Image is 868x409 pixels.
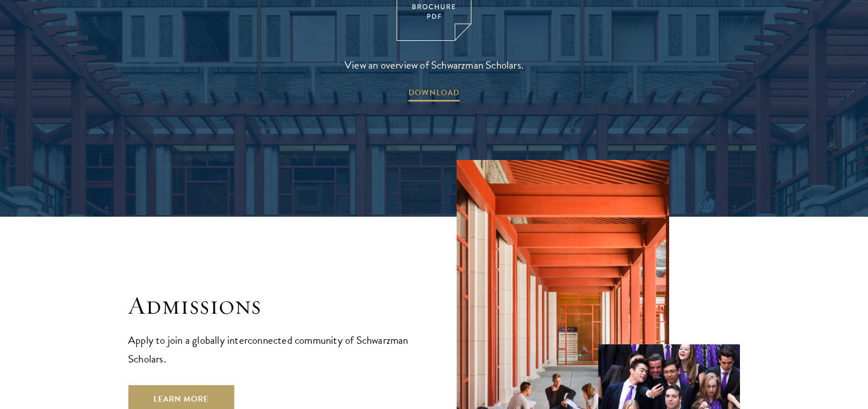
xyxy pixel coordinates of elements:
span: View an overview of Schwarzman Scholars. [344,56,524,74]
span: DOWNLOAD [409,86,459,103]
h2: Admissions [128,290,411,322]
p: Apply to join a globally interconnected community of Schwarzman Scholars. [128,331,411,368]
